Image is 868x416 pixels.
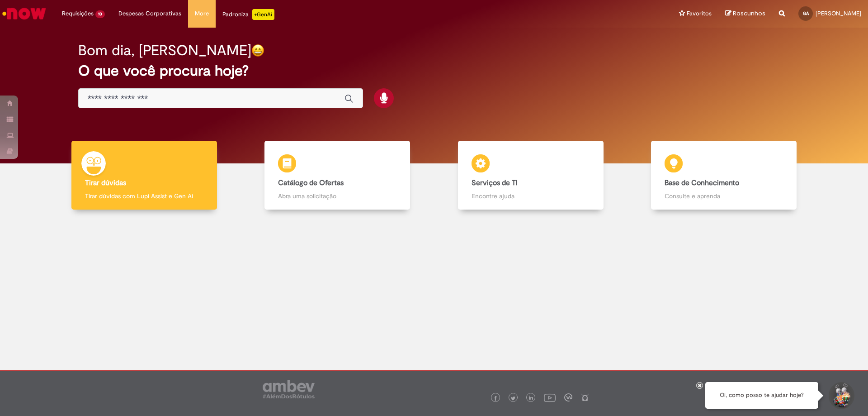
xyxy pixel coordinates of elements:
span: Despesas Corporativas [118,9,181,18]
a: Base de Conhecimento Consulte e aprenda [627,141,821,210]
img: logo_footer_linkedin.png [529,396,533,401]
p: Tirar dúvidas com Lupi Assist e Gen Ai [85,191,203,201]
a: Serviços de TI Encontre ajuda [434,141,627,210]
img: logo_footer_youtube.png [544,392,556,403]
div: Padroniza [222,9,274,20]
img: logo_footer_twitter.png [511,396,515,401]
span: More [195,9,209,18]
img: logo_footer_naosei.png [581,393,589,402]
span: Requisições [62,9,94,18]
h2: Bom dia, [PERSON_NAME] [78,43,251,58]
img: happy-face.png [251,44,264,57]
img: logo_footer_ambev_rotulo_gray.png [263,380,315,398]
img: logo_footer_facebook.png [493,396,498,401]
a: Tirar dúvidas Tirar dúvidas com Lupi Assist e Gen Ai [47,141,241,210]
p: Abra uma solicitação [278,191,396,201]
b: Tirar dúvidas [85,178,126,187]
a: Rascunhos [725,10,765,18]
a: Catálogo de Ofertas Abra uma solicitação [241,141,434,210]
div: Oi, como posso te ajudar hoje? [705,382,818,409]
span: Rascunhos [733,9,765,18]
h2: O que você procura hoje? [78,63,790,79]
button: Iniciar Conversa de Suporte [827,382,854,409]
p: Encontre ajuda [472,191,590,201]
img: logo_footer_workplace.png [564,393,572,402]
b: Catálogo de Ofertas [278,178,344,187]
p: +GenAi [252,9,274,20]
span: GA [803,10,809,16]
span: 10 [95,10,105,18]
b: Serviços de TI [472,178,518,187]
span: Favoritos [687,9,712,18]
span: [PERSON_NAME] [816,10,861,17]
p: Consulte e aprenda [665,191,783,201]
b: Base de Conhecimento [665,178,739,187]
img: ServiceNow [1,5,47,23]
